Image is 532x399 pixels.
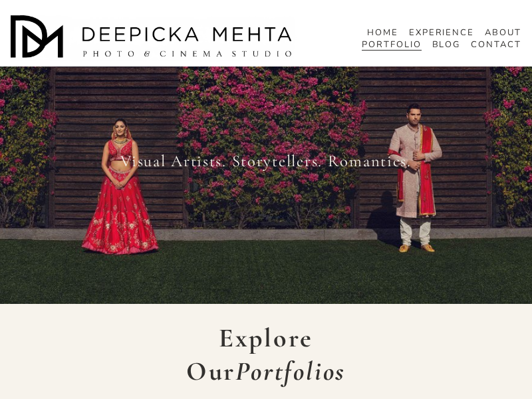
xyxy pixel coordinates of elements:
[120,151,412,171] span: Visual Artists. Storytellers. Romantics.
[362,39,422,51] a: PORTFOLIO
[11,15,297,62] img: Austin Wedding Photographer - Deepicka Mehta Photography &amp; Cinematography
[409,27,475,39] a: EXPERIENCE
[235,355,346,387] em: Portfolios
[432,39,461,51] a: folder dropdown
[186,322,346,387] strong: Explore Our
[367,27,398,39] a: HOME
[471,39,521,51] a: CONTACT
[485,27,521,39] a: ABOUT
[432,40,461,51] span: BLOG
